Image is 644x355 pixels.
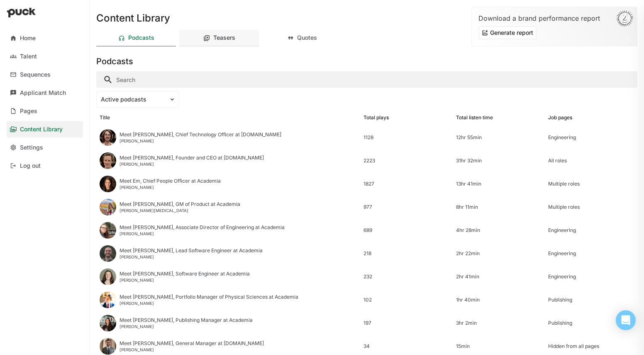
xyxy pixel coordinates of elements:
[363,343,449,349] div: 34
[456,227,542,233] div: 4hr 28min
[456,251,542,256] div: 2hr 22min
[363,274,449,280] div: 232
[20,108,37,115] div: Pages
[120,341,264,346] div: Meet [PERSON_NAME], General Manager at [DOMAIN_NAME]
[120,231,285,236] div: [PERSON_NAME]
[297,34,317,41] div: Quotes
[456,204,542,210] div: 8hr 11min
[456,135,542,140] div: 12hr 55min
[548,343,634,349] div: Hidden from all pages
[456,274,542,280] div: 2hr 41min
[548,158,634,164] div: All roles
[20,71,51,78] div: Sequences
[548,251,634,256] div: Engineering
[363,135,449,140] div: 1128
[20,53,37,60] div: Talent
[120,201,240,207] div: Meet [PERSON_NAME], GM of Product at Academia
[363,181,449,187] div: 1827
[7,66,83,83] a: Sequences
[548,227,634,233] div: Engineering
[456,181,542,187] div: 13hr 41min
[616,10,634,27] img: Sun-D3Rjj4Si.svg
[478,26,537,39] button: Generate report
[120,254,263,259] div: [PERSON_NAME]
[7,103,83,119] a: Pages
[363,251,449,256] div: 218
[20,126,63,133] div: Content Library
[456,297,542,303] div: 1hr 40min
[20,162,41,169] div: Log out
[456,158,542,164] div: 31hr 32min
[120,162,264,167] div: [PERSON_NAME]
[120,294,298,300] div: Meet [PERSON_NAME], Portfolio Manager of Physical Sciences at Academia
[548,181,634,187] div: Multiple roles
[120,225,285,230] div: Meet [PERSON_NAME], Associate Director of Engineering at Academia
[120,208,240,213] div: [PERSON_NAME][MEDICAL_DATA]
[363,115,389,121] div: Total plays
[120,248,263,254] div: Meet [PERSON_NAME], Lead Software Engineer at Academia
[120,155,264,161] div: Meet [PERSON_NAME], Founder and CEO at [DOMAIN_NAME]
[120,278,250,283] div: [PERSON_NAME]
[548,274,634,280] div: Engineering
[120,138,281,143] div: [PERSON_NAME]
[120,317,253,323] div: Meet [PERSON_NAME], Publishing Manager at Academia
[363,158,449,164] div: 2223
[7,30,83,46] a: Home
[96,56,133,66] h3: Podcasts
[20,144,43,151] div: Settings
[120,347,264,352] div: [PERSON_NAME]
[548,115,572,121] div: Job pages
[120,178,221,184] div: Meet Em, Chief People Officer at Academia
[96,13,170,23] h1: Content Library
[363,204,449,210] div: 977
[120,271,250,277] div: Meet [PERSON_NAME], Software Engineer at Academia
[363,297,449,303] div: 102
[456,320,542,326] div: 3hr 2min
[548,320,634,326] div: Publishing
[363,227,449,233] div: 689
[120,324,253,329] div: [PERSON_NAME]
[548,297,634,303] div: Publishing
[100,115,110,121] div: Title
[20,89,66,97] div: Applicant Match
[7,121,83,138] a: Content Library
[20,35,36,42] div: Home
[7,48,83,65] a: Talent
[120,301,298,306] div: [PERSON_NAME]
[7,139,83,156] a: Settings
[7,85,83,101] a: Applicant Match
[456,115,493,121] div: Total listen time
[128,34,154,41] div: Podcasts
[96,71,637,88] input: Search
[363,320,449,326] div: 197
[120,185,221,190] div: [PERSON_NAME]
[548,135,634,140] div: Engineering
[548,204,634,210] div: Multiple roles
[616,310,636,330] div: Open Intercom Messenger
[213,34,235,41] div: Teasers
[456,343,542,349] div: 15min
[120,132,281,138] div: Meet [PERSON_NAME], Chief Technology Officer at [DOMAIN_NAME]
[478,14,630,23] div: Download a brand performance report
